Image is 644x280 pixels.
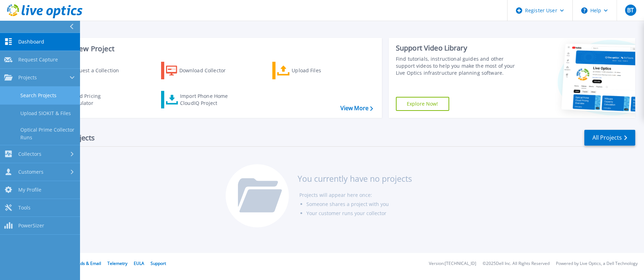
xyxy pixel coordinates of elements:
span: BT [627,7,634,13]
span: PowerSizer [18,222,44,229]
a: Ads & Email [78,260,101,266]
span: Customers [18,169,44,175]
a: All Projects [584,130,635,146]
h3: Start a New Project [50,45,373,53]
li: Powered by Live Optics, a Dell Technology [556,261,638,266]
li: Version: [TECHNICAL_ID] [429,261,476,266]
span: Tools [18,205,31,211]
a: EULA [134,260,144,266]
div: Find tutorials, instructional guides and other support videos to help you make the most of your L... [396,55,521,76]
span: My Profile [18,187,41,193]
div: Upload Files [292,64,348,78]
a: Download Collector [161,62,239,79]
span: Projects [18,74,37,81]
a: Upload Files [272,62,351,79]
span: Dashboard [18,39,44,45]
a: Support [151,260,166,266]
div: Request a Collection [70,64,126,78]
div: Cloud Pricing Calculator [69,93,125,107]
span: Collectors [18,151,41,157]
a: View More [340,105,373,112]
div: Support Video Library [396,44,521,53]
li: Your customer runs your collector [306,209,412,218]
li: Someone shares a project with you [306,200,412,209]
a: Explore Now! [396,97,449,111]
div: Download Collector [179,64,235,78]
div: Import Phone Home CloudIQ Project [180,93,235,107]
span: Request Capture [18,56,58,63]
a: Telemetry [107,260,127,266]
h3: You currently have no projects [298,175,412,182]
li: Projects will appear here once: [299,191,412,200]
a: Cloud Pricing Calculator [50,91,128,108]
a: Request a Collection [50,62,128,79]
li: © 2025 Dell Inc. All Rights Reserved [483,261,550,266]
